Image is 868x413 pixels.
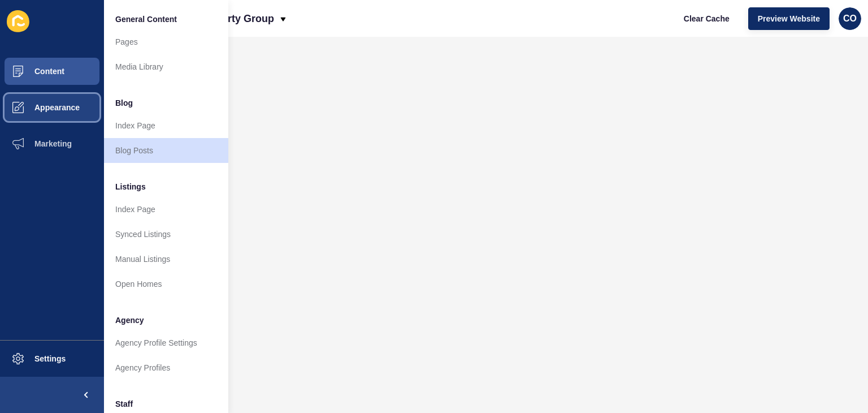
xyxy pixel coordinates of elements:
[104,355,228,380] a: Agency Profiles
[748,7,830,30] button: Preview Website
[115,315,144,326] span: Agency
[104,272,228,296] a: Open Homes
[104,138,228,163] a: Blog Posts
[843,13,857,24] span: CO
[104,197,228,222] a: Index Page
[758,13,820,24] span: Preview Website
[104,29,228,54] a: Pages
[115,398,133,410] span: Staff
[104,330,228,355] a: Agency Profile Settings
[115,181,146,192] span: Listings
[104,113,228,138] a: Index Page
[104,54,228,79] a: Media Library
[104,222,228,247] a: Synced Listings
[115,14,177,25] span: General Content
[684,13,730,24] span: Clear Cache
[104,247,228,272] a: Manual Listings
[115,97,133,109] span: Blog
[674,7,739,30] button: Clear Cache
